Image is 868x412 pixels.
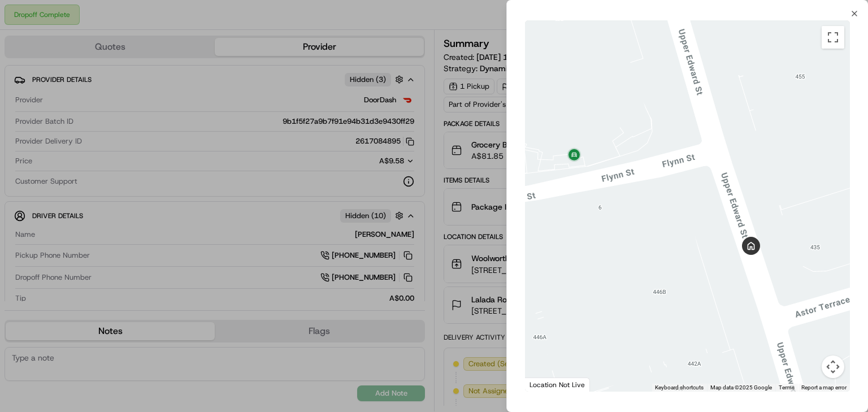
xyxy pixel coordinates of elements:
button: Keyboard shortcuts [655,384,704,392]
div: Location Not Live [525,378,590,392]
a: Report a map error [801,384,847,391]
span: Map data ©2025 Google [710,384,772,391]
button: Toggle fullscreen view [822,26,844,49]
img: Google [528,377,565,392]
a: Terms (opens in new tab) [779,384,795,391]
button: Map camera controls [822,355,844,378]
a: Open this area in Google Maps (opens a new window) [528,377,565,392]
